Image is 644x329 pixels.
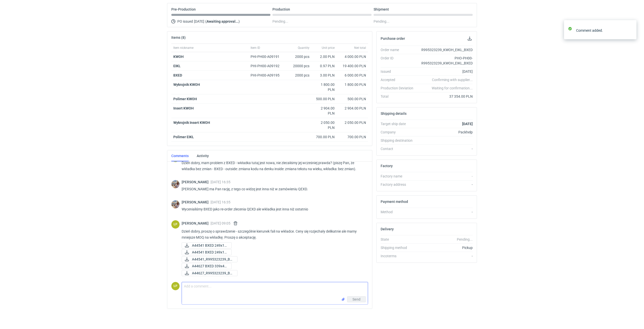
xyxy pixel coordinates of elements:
[182,206,364,212] p: Wycenialiśmy BXED jako re-order zlecenia QEXD ale wkładka jest inna niż ostatnio
[313,134,335,139] div: 700.00 PLN
[182,270,237,276] button: A44627_R995323239_BX...
[381,174,417,179] div: Factory name
[417,174,473,179] div: -
[381,227,394,231] h2: Delivery
[286,61,311,71] div: 20000 pcs
[173,73,182,77] strong: BXED
[381,86,417,91] div: Production Deviation
[171,150,189,161] a: Comments
[182,242,232,248] button: A44541 BXED 249x18...
[173,64,181,68] strong: EIKL
[313,63,335,68] div: 0.97 PLN
[347,296,366,302] button: Send
[238,19,240,23] span: )
[417,47,473,52] div: R995323239_KWOH_EIKL_BXED
[211,221,230,225] span: [DATE] 09:05
[182,160,364,172] p: Dzień dobry, mam problem z BXED - wkładka tutaj jest nowa, nie zlecaliśmy jej wcześniej prawda? (...
[171,35,186,40] h2: Items (8)
[171,282,180,290] div: Łukasz Postawa
[182,263,232,269] div: A44627 BXED 339x468xE.pdf
[339,120,366,125] div: 2 050.00 PLN
[339,54,366,59] div: 4 000.00 PLN
[381,237,417,242] div: State
[381,164,393,168] h2: Factory
[194,18,204,24] span: [DATE]
[462,122,473,126] strong: [DATE]
[286,71,311,80] div: 2000 pcs
[182,249,232,255] button: A44541 BXED 249x18...
[173,46,193,50] span: Item nickname
[417,209,473,214] div: -
[322,46,335,50] span: Unit price
[286,52,311,61] div: 2000 pcs
[192,270,233,276] span: A44627_R995323239_BX...
[182,256,232,262] div: A44541_R995323239_BXED_2025-10-08.pdf
[171,180,180,188] img: Michał Palasek
[272,7,290,11] p: Production
[211,180,230,184] span: [DATE] 16:35
[381,47,417,52] div: Order name
[381,121,417,126] div: Target ship date
[173,106,194,110] strong: Insert KWOH
[192,249,227,255] span: A44541 BXED 249x18...
[381,77,417,82] div: Accepted
[272,18,288,24] span: Pending...
[182,270,232,276] div: A44627_R995323239_BXED_Inlay_2025-10-08.pdf
[381,209,417,214] div: Method
[381,200,408,204] h2: Payment method
[173,135,194,139] strong: Polimer EIKL
[313,96,335,101] div: 500.00 PLN
[211,200,230,204] span: [DATE] 16:35
[339,63,366,68] div: 19 400.00 PLN
[417,94,473,99] div: 37 354.00 PLN
[352,298,360,301] span: Send
[173,121,210,125] strong: Wykrojnik Insert KWOH
[576,28,629,33] div: Comment added.
[381,56,417,66] div: Order ID
[381,245,417,250] div: Shipping method
[251,63,284,68] div: PHI-PH00-A09192
[417,253,473,259] div: -
[171,200,180,208] img: Michał Palasek
[381,146,417,151] div: Contact
[339,134,366,139] div: 700.00 PLN
[173,55,184,59] strong: KWOH
[381,253,417,259] div: Incoterms
[171,18,270,24] div: PO issued
[339,96,366,101] div: 500.00 PLN
[374,7,389,11] p: Shipment
[629,28,632,33] button: close
[192,263,227,269] span: A44627 BXED 339x46...
[417,69,473,74] div: [DATE]
[182,186,364,192] p: [PERSON_NAME] ma Pan rację, z tego co widzę jest inna niż w zamówieniu QEXD.
[417,182,473,187] div: -
[417,146,473,151] div: -
[354,46,366,50] span: Net total
[182,242,232,248] div: A44541 BXED 249x189x56xE str wew.pdf
[171,220,180,229] div: Łukasz Postawa
[251,46,260,50] span: Item ID
[374,18,473,24] div: Pending...
[251,73,284,78] div: PHI-PH00-A09195
[182,200,211,204] span: [PERSON_NAME]
[417,56,473,66] div: PHO-PH00-R995323239_KWOH_EIKL_BXED
[432,78,473,82] em: Confirming with supplier...
[182,263,232,269] button: A44627 BXED 339x46...
[205,19,207,23] span: (
[381,182,417,187] div: Factory address
[381,130,417,135] div: Company
[432,86,473,91] em: Waiting for confirmation...
[182,256,237,262] button: A44541_R995323239_BX...
[298,46,309,50] span: Quantity
[339,82,366,87] div: 1 800.00 PLN
[381,112,407,116] h2: Shipping details
[182,249,232,255] div: A44541 BXED 249x189x56xE str zew.pdf
[313,106,335,116] div: 2 904.00 PLN
[339,106,366,111] div: 2 904.00 PLN
[381,138,417,143] div: Shipping destination
[339,73,366,78] div: 6 000.00 PLN
[467,35,473,42] button: Download PO
[171,7,196,11] p: Pre-Production
[192,257,233,262] span: A44541_R995323239_BX...
[417,245,473,250] div: Pickup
